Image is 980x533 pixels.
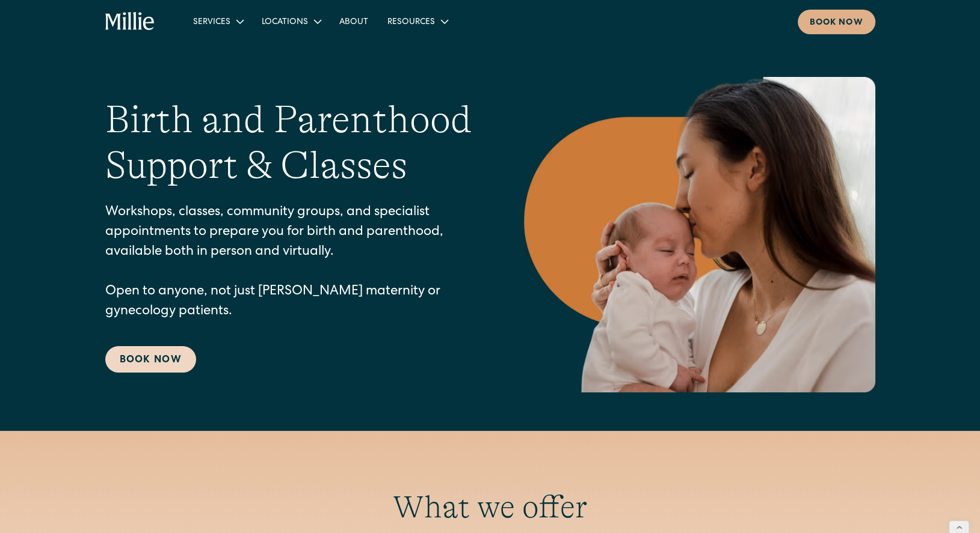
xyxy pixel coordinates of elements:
div: Locations [262,16,308,29]
div: Resources [378,11,457,31]
div: Book now [810,17,863,29]
div: Services [183,11,252,31]
h2: What we offer [105,489,875,526]
div: Locations [252,11,330,31]
div: Resources [387,16,435,29]
a: About [330,11,378,31]
div: Services [193,16,230,29]
a: Book Now [105,346,196,373]
a: home [105,12,155,31]
img: Mother kissing her newborn on the forehead, capturing a peaceful moment of love and connection in... [524,77,875,392]
h1: Birth and Parenthood Support & Classes [105,97,476,189]
p: Workshops, classes, community groups, and specialist appointments to prepare you for birth and pa... [105,203,476,322]
a: Book now [798,10,875,34]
